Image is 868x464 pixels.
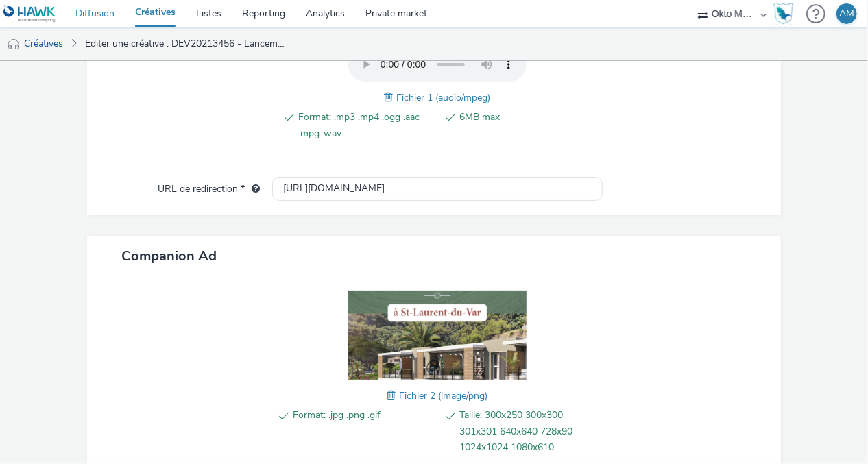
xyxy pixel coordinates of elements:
[293,407,435,454] span: Format: .jpg .png .gif
[152,177,265,196] label: URL de redirection *
[460,407,603,454] span: Taille: 300x250 300x300 301x301 640x640 728x90 1024x1024 1080x610
[272,177,602,201] input: url...
[3,5,56,23] img: undefined Logo
[839,3,854,24] div: AM
[400,389,488,402] span: Fichier 2 (image/png)
[298,109,435,141] span: Format: .mp3 .mp4 .ogg .aac .mpg .wav
[773,3,794,25] img: Hawk Academy
[460,109,597,141] span: 6MB max
[78,27,296,60] a: Editer une créative : DEV20213456 - Lancement Immobilier St. Laurent du Var - Visuel 4
[121,247,217,265] span: Companion Ad
[348,291,527,380] img: Fichier 2 (image/png)
[773,3,799,25] a: Hawk Academy
[397,91,491,104] span: Fichier 1 (audio/mpeg)
[7,38,21,51] img: audio
[245,182,260,196] div: L'URL de redirection sera utilisée comme URL de validation avec certains SSP et ce sera l'URL de ...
